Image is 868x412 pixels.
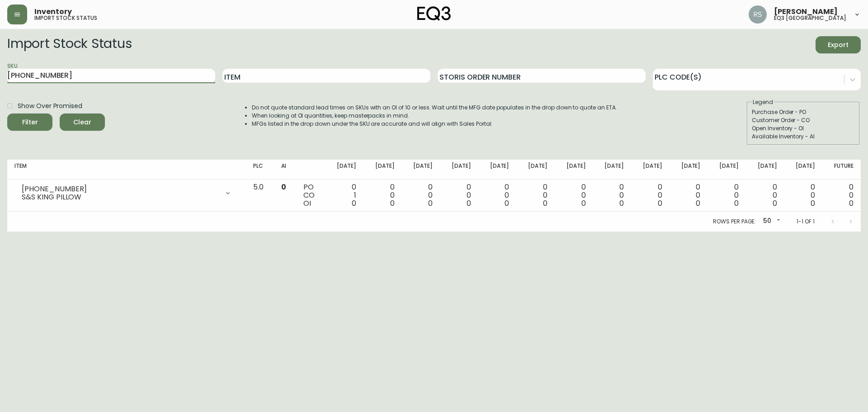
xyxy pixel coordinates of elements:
th: Item [7,160,246,180]
li: Do not quote standard lead times on SKUs with an OI of 10 or less. Wait until the MFG date popula... [252,104,617,112]
div: 0 0 [486,183,509,208]
legend: Legend [752,98,774,106]
span: Show Over Promised [18,101,82,111]
th: [DATE] [402,160,440,180]
th: [DATE] [516,160,555,180]
span: Inventory [34,8,72,15]
div: 0 0 [371,183,395,208]
span: 0 [658,198,662,208]
th: [DATE] [325,160,363,180]
th: [DATE] [440,160,478,180]
p: Rows per page: [713,218,756,226]
div: 0 0 [409,183,433,208]
th: [DATE] [746,160,784,180]
div: 0 0 [447,183,471,208]
th: [DATE] [784,160,823,180]
span: 0 [281,182,286,192]
img: logo [417,6,451,21]
div: 0 0 [753,183,777,208]
span: OI [303,198,311,208]
th: [DATE] [708,160,746,180]
div: 0 0 [715,183,739,208]
h2: Import Stock Status [7,36,132,53]
div: Customer Order - CO [752,116,855,124]
th: [DATE] [670,160,708,180]
th: [DATE] [555,160,593,180]
div: 0 0 [562,183,586,208]
button: Clear [60,114,105,131]
div: Open Inventory - OI [752,124,855,133]
span: 0 [849,198,854,208]
th: Future [822,160,861,180]
span: Export [823,39,854,51]
span: [PERSON_NAME] [774,8,838,15]
th: [DATE] [478,160,517,180]
span: 0 [811,198,815,208]
div: 0 0 [830,183,854,208]
div: 0 0 [638,183,662,208]
button: Filter [7,114,52,131]
div: 0 0 [600,183,624,208]
h5: eq3 [GEOGRAPHIC_DATA] [774,15,846,21]
div: 50 [759,214,782,229]
th: AI [274,160,296,180]
span: 0 [543,198,547,208]
li: MFGs listed in the drop down under the SKU are accurate and will align with Sales Portal. [252,120,617,128]
span: 0 [352,198,356,208]
span: 0 [619,198,624,208]
th: [DATE] [593,160,632,180]
span: 0 [428,198,433,208]
span: 0 [773,198,777,208]
span: 0 [696,198,700,208]
span: 0 [467,198,471,208]
th: [DATE] [631,160,670,180]
div: 0 1 [332,183,356,208]
div: [PHONE_NUMBER]S&S KING PILLOW [14,183,239,203]
th: [DATE] [363,160,402,180]
span: 0 [734,198,739,208]
div: Purchase Order - PO [752,108,855,116]
span: Clear [67,117,98,128]
div: Available Inventory - AI [752,133,855,141]
div: 0 0 [677,183,701,208]
span: 0 [505,198,509,208]
p: 1-1 of 1 [797,218,815,226]
div: [PHONE_NUMBER] [22,185,219,193]
span: 0 [581,198,586,208]
div: S&S KING PILLOW [22,193,219,201]
img: 8fb1f8d3fb383d4dec505d07320bdde0 [749,5,767,24]
h5: import stock status [34,15,97,21]
div: 0 0 [524,183,547,208]
button: Export [816,36,861,53]
div: PO CO [303,183,318,208]
td: 5.0 [246,180,274,212]
div: 0 0 [792,183,816,208]
span: 0 [390,198,395,208]
li: When looking at OI quantities, keep masterpacks in mind. [252,112,617,120]
th: PLC [246,160,274,180]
